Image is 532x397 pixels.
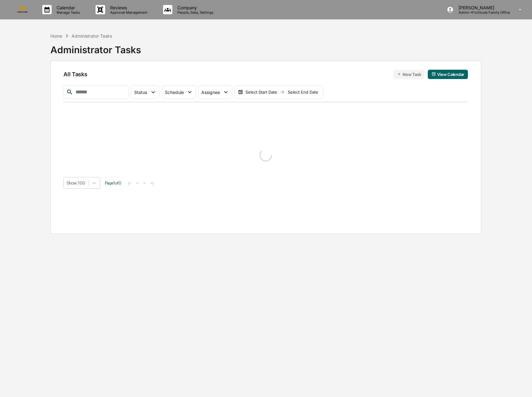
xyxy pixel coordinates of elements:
[134,180,140,186] button: <
[63,71,87,77] span: All Tasks
[105,10,151,15] p: Approval Management
[50,33,62,39] div: Home
[52,5,83,10] p: Calendar
[165,90,184,95] span: Schedule
[432,72,436,76] img: calendar
[126,180,133,186] button: |<
[141,180,147,186] button: >
[148,180,156,186] button: >|
[201,90,220,95] span: Assignee
[393,70,425,79] button: New Task
[454,10,510,15] p: Admin • Fortitude Family Office
[172,5,217,10] p: Company
[428,70,468,79] button: View Calendar
[244,90,278,95] div: Select Start Date
[72,33,112,39] div: Administrator Tasks
[15,6,30,13] img: logo
[286,90,320,95] div: Select End Date
[134,90,147,95] span: Status
[238,90,243,95] img: calendar
[105,180,121,185] span: Page 1 of 0
[454,5,510,10] p: [PERSON_NAME]
[172,10,217,15] p: People, Data, Settings
[280,90,285,95] img: arrow right
[52,10,83,15] p: Manage Tasks
[50,39,141,55] div: Administrator Tasks
[105,5,151,10] p: Reviews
